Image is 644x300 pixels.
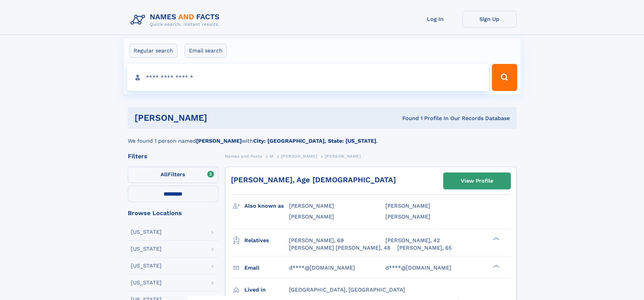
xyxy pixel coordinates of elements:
h3: Relatives [244,235,289,246]
span: [PERSON_NAME] [325,154,361,159]
h1: [PERSON_NAME] [135,114,305,122]
b: [PERSON_NAME] [196,138,242,144]
span: All [161,171,168,178]
a: [PERSON_NAME] [PERSON_NAME], 48 [289,244,390,252]
a: [PERSON_NAME], 42 [385,237,440,244]
span: [PERSON_NAME] [385,213,430,220]
label: Filters [128,167,218,183]
span: [PERSON_NAME] [289,213,334,220]
a: [PERSON_NAME], 65 [397,244,452,252]
label: Email search [185,44,227,58]
div: Browse Locations [128,210,218,216]
div: ❯ [492,264,500,268]
a: [PERSON_NAME] [281,152,317,160]
b: City: [GEOGRAPHIC_DATA], State: [US_STATE] [253,138,376,144]
button: Search Button [492,64,517,91]
div: [US_STATE] [131,229,162,235]
a: View Profile [444,173,510,189]
span: M [270,154,273,159]
div: ❯ [492,236,500,241]
div: [US_STATE] [131,246,162,252]
a: [PERSON_NAME], Age [DEMOGRAPHIC_DATA] [231,176,396,184]
div: Filters [128,153,218,159]
h3: Also known as [244,200,289,212]
a: Sign Up [462,11,517,27]
span: [PERSON_NAME] [385,203,430,209]
div: [US_STATE] [131,263,162,269]
h3: Lived in [244,284,289,296]
span: [PERSON_NAME] [289,203,334,209]
img: Logo Names and Facts [128,11,225,29]
a: [PERSON_NAME], 69 [289,237,344,244]
div: [US_STATE] [131,280,162,285]
a: Names and Facts [225,152,262,160]
div: View Profile [461,173,493,189]
input: search input [127,64,489,91]
a: M [270,152,273,160]
span: [GEOGRAPHIC_DATA], [GEOGRAPHIC_DATA] [289,286,405,293]
a: Log In [408,11,462,27]
span: [PERSON_NAME] [281,154,317,159]
h3: Email [244,262,289,274]
div: Found 1 Profile In Our Records Database [305,115,510,122]
label: Regular search [129,44,177,58]
div: We found 1 person named with . [128,129,517,145]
